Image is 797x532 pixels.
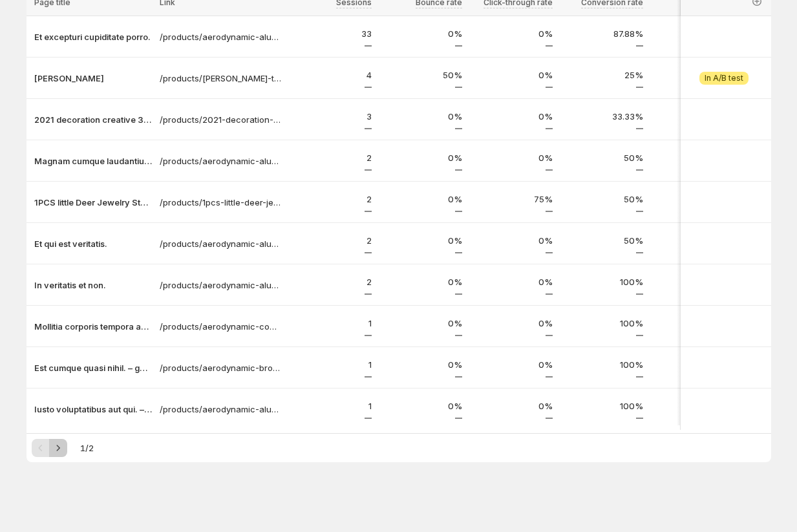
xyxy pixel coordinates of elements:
[160,113,281,126] a: /products/2021-decoration-creative-3d-led-night-light-table-lamp-children-bedroom-child-gift-home
[34,196,152,209] button: 1PCS little Deer Jewelry Stand Display Jewelry Tray Tree Earring Holde
[34,154,152,167] button: Magnam cumque laudantium et.
[34,72,152,85] button: [PERSON_NAME]
[160,279,281,292] a: /products/aerodynamic-aluminum-bench
[289,110,372,123] p: 3
[289,275,372,288] p: 2
[651,110,734,123] p: 1
[34,361,152,374] button: Est cumque quasi nihil. – gemcommerce-dev-[PERSON_NAME]
[289,317,372,330] p: 1
[651,234,734,247] p: 1
[560,27,643,40] p: 87.88%
[379,358,462,371] p: 0%
[160,403,281,416] a: /products/aerodynamic-aluminum-gloves
[560,151,643,164] p: 50%
[651,193,734,206] p: 2
[379,27,462,40] p: 0%
[160,72,281,85] a: /products/[PERSON_NAME]-testtt
[560,358,643,371] p: 100%
[651,317,734,330] p: 1
[289,234,372,247] p: 2
[49,439,67,457] button: Next
[379,234,462,247] p: 0%
[651,358,734,371] p: 1
[560,317,643,330] p: 100%
[470,27,553,40] p: 0%
[160,30,281,43] a: /products/aerodynamic-aluminum-clock
[34,320,152,333] button: Mollitia corporis tempora aut. – gemcommerce-dev-[PERSON_NAME]
[32,439,67,457] nav: Pagination
[289,358,372,371] p: 1
[160,237,281,250] a: /products/aerodynamic-aluminum-car
[651,275,734,288] p: 1
[289,399,372,412] p: 1
[470,151,553,164] p: 0%
[470,193,553,206] p: 75%
[560,399,643,412] p: 100%
[651,69,734,81] p: 1
[160,196,281,209] a: /products/1pcs-little-deer-jewelry-stand-display-jewelry-tray-tree-earring-holder-necklace-ring-p...
[34,30,152,43] button: Et excepturi cupiditate porro.
[560,193,643,206] p: 50%
[160,320,281,333] a: /products/aerodynamic-concrete-car
[379,317,462,330] p: 0%
[289,193,372,206] p: 2
[379,399,462,412] p: 0%
[651,27,734,40] p: 30
[470,110,553,123] p: 0%
[289,69,372,81] p: 4
[289,151,372,164] p: 2
[470,234,553,247] p: 0%
[560,69,643,81] p: 25%
[379,110,462,123] p: 0%
[160,361,281,374] a: /products/aerodynamic-bronze-computer
[470,69,553,81] p: 0%
[379,193,462,206] p: 0%
[470,317,553,330] p: 0%
[34,113,152,126] button: 2021 decoration creative 3D LED night light table lamp children bedroo
[379,69,462,81] p: 50%
[560,275,643,288] p: 100%
[289,27,372,40] p: 33
[560,110,643,123] p: 33.33%
[379,275,462,288] p: 0%
[470,399,553,412] p: 0%
[705,73,743,83] span: In A/B test
[34,237,152,250] button: Et qui est veritatis.
[560,234,643,247] p: 50%
[651,399,734,412] p: 1
[34,279,152,292] button: In veritatis et non.
[651,151,734,164] p: 1
[470,275,553,288] p: 0%
[80,442,94,454] span: 1 / 2
[160,154,281,167] a: /products/aerodynamic-aluminum-bag
[379,151,462,164] p: 0%
[470,358,553,371] p: 0%
[34,403,152,416] button: Iusto voluptatibus aut qui. – gemcommerce-dev-[PERSON_NAME]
